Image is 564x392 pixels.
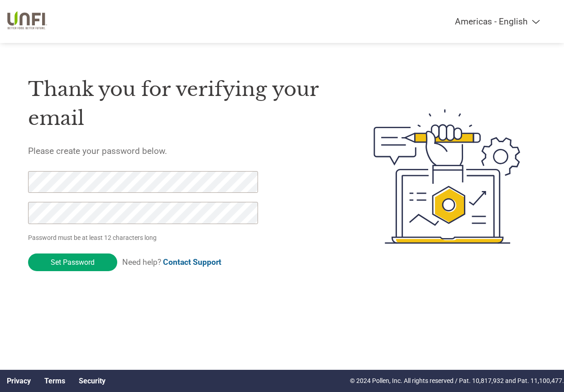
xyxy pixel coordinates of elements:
[7,9,48,34] img: UNFI
[79,377,105,385] a: Security
[28,233,259,243] p: Password must be at least 12 characters long
[122,258,221,267] span: Need help?
[44,377,65,385] a: Terms
[350,376,564,386] p: © 2024 Pollen, Inc. All rights reserved / Pat. 10,817,932 and Pat. 11,100,477.
[28,75,333,133] h1: Thank you for verifying your email
[358,62,535,292] img: create-password
[28,146,333,156] h5: Please create your password below.
[7,377,31,385] a: Privacy
[163,258,221,267] a: Contact Support
[28,253,117,271] input: Set Password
